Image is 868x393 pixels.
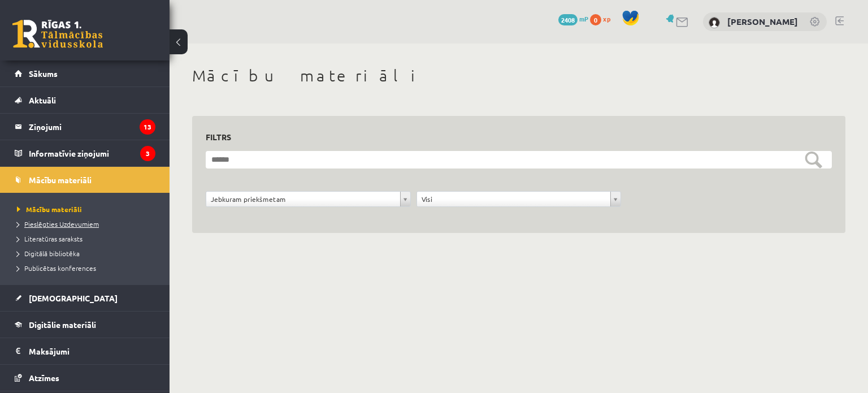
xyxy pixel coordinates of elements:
a: Publicētas konferences [17,263,158,273]
a: Digitālie materiāli [15,312,155,338]
span: Digitālā bibliotēka [17,249,80,258]
span: Jebkuram priekšmetam [211,192,396,206]
span: Sākums [29,68,58,79]
a: Aktuāli [15,87,155,113]
span: Visi [422,192,606,206]
a: Sākums [15,61,155,87]
a: Informatīvie ziņojumi3 [15,140,155,166]
legend: Maksājumi [29,338,155,364]
i: 3 [140,146,155,161]
span: Publicētas konferences [17,264,96,273]
a: [PERSON_NAME] [727,16,798,27]
span: 0 [590,14,601,25]
a: Atzīmes [15,365,155,391]
a: Maksājumi [15,338,155,364]
a: Mācību materiāli [15,167,155,193]
a: Visi [417,192,621,206]
span: Atzīmes [29,373,59,383]
legend: Informatīvie ziņojumi [29,140,155,166]
a: Rīgas 1. Tālmācības vidusskola [12,20,103,48]
a: Ziņojumi13 [15,114,155,140]
span: Mācību materiāli [17,205,82,214]
a: Pieslēgties Uzdevumiem [17,219,158,229]
span: Aktuāli [29,95,56,105]
span: Pieslēgties Uzdevumiem [17,219,99,228]
a: Mācību materiāli [17,204,158,214]
a: 2408 mP [558,14,588,23]
i: 13 [140,119,155,135]
a: 0 xp [590,14,616,23]
span: Digitālie materiāli [29,319,96,330]
span: Literatūras saraksts [17,234,83,243]
img: Gļebs Golubevs [709,17,720,28]
span: [DEMOGRAPHIC_DATA] [29,293,118,303]
span: 2408 [558,14,578,25]
h3: Filtrs [206,129,818,145]
a: [DEMOGRAPHIC_DATA] [15,285,155,311]
a: Jebkuram priekšmetam [206,192,410,206]
span: xp [603,14,610,23]
a: Digitālā bibliotēka [17,248,158,258]
span: mP [579,14,588,23]
span: Mācību materiāli [29,175,92,185]
h1: Mācību materiāli [192,66,845,85]
a: Literatūras saraksts [17,234,158,244]
legend: Ziņojumi [29,114,155,140]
